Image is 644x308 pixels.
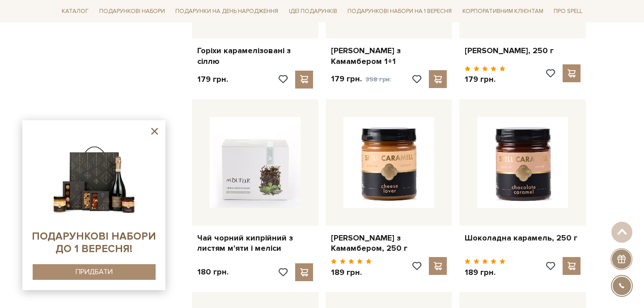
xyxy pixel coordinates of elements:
[285,4,341,18] a: Ідеї подарунків
[197,233,313,254] a: Чай чорний кипрійний з листям м'яти і меліси
[465,74,505,84] p: 179 грн.
[550,4,586,18] a: Про Spell
[331,74,391,84] p: 179 грн.
[96,4,169,18] a: Подарункові набори
[197,46,313,67] a: Горіхи карамелізовані з сіллю
[465,267,505,278] p: 189 грн.
[344,4,455,19] a: Подарункові набори на 1 Вересня
[197,74,228,84] p: 179 грн.
[459,4,547,19] a: Корпоративним клієнтам
[465,46,580,56] a: [PERSON_NAME], 250 г
[465,233,580,243] a: Шоколадна карамель, 250 г
[197,267,229,277] p: 180 грн.
[365,76,391,83] span: 358 грн.
[58,4,92,18] a: Каталог
[331,233,447,254] a: [PERSON_NAME] з Камамбером, 250 г
[331,46,447,67] a: [PERSON_NAME] з Камамбером 1+1
[172,4,282,18] a: Подарунки на День народження
[331,267,372,278] p: 189 грн.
